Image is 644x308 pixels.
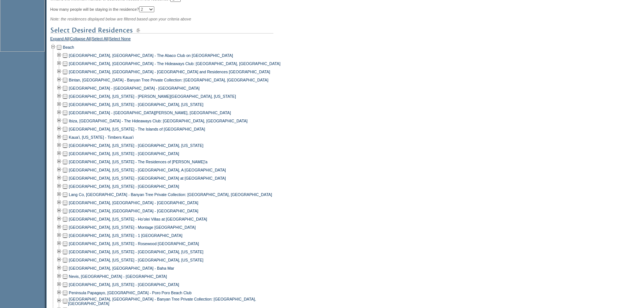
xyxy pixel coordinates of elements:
a: [GEOGRAPHIC_DATA], [GEOGRAPHIC_DATA] - [GEOGRAPHIC_DATA] [69,209,198,213]
div: | | | [50,36,286,43]
a: [GEOGRAPHIC_DATA] - [GEOGRAPHIC_DATA][PERSON_NAME], [GEOGRAPHIC_DATA] [69,110,231,115]
span: Note: the residences displayed below are filtered based upon your criteria above [50,17,191,21]
a: Peninsula Papagayo, [GEOGRAPHIC_DATA] - Poro Poro Beach Club [69,291,191,295]
a: [GEOGRAPHIC_DATA], [US_STATE] - The Residences of [PERSON_NAME]'a [69,160,207,164]
a: [GEOGRAPHIC_DATA] - [GEOGRAPHIC_DATA] - [GEOGRAPHIC_DATA] [69,86,200,90]
a: [GEOGRAPHIC_DATA], [GEOGRAPHIC_DATA] - The Abaco Club on [GEOGRAPHIC_DATA] [69,53,233,58]
a: [GEOGRAPHIC_DATA], [US_STATE] - Montage [GEOGRAPHIC_DATA] [69,225,196,230]
a: [GEOGRAPHIC_DATA], [US_STATE] - 1 [GEOGRAPHIC_DATA] [69,233,183,238]
a: Expand All [50,36,69,43]
a: Nevis, [GEOGRAPHIC_DATA] - [GEOGRAPHIC_DATA] [69,274,167,279]
a: [GEOGRAPHIC_DATA], [US_STATE] - [GEOGRAPHIC_DATA], [US_STATE] [69,143,203,148]
a: [GEOGRAPHIC_DATA], [US_STATE] - [GEOGRAPHIC_DATA], [US_STATE] [69,250,203,254]
a: [GEOGRAPHIC_DATA], [US_STATE] - [GEOGRAPHIC_DATA] at [GEOGRAPHIC_DATA] [69,176,226,180]
a: [GEOGRAPHIC_DATA], [US_STATE] - The Islands of [GEOGRAPHIC_DATA] [69,127,205,131]
a: [GEOGRAPHIC_DATA], [US_STATE] - Ho'olei Villas at [GEOGRAPHIC_DATA] [69,217,207,221]
a: [GEOGRAPHIC_DATA], [US_STATE] - [PERSON_NAME][GEOGRAPHIC_DATA], [US_STATE] [69,94,236,99]
a: [GEOGRAPHIC_DATA], [GEOGRAPHIC_DATA] - Banyan Tree Private Collection: [GEOGRAPHIC_DATA], [GEOGRA... [68,297,256,306]
a: Ibiza, [GEOGRAPHIC_DATA] - The Hideaways Club: [GEOGRAPHIC_DATA], [GEOGRAPHIC_DATA] [69,119,248,123]
a: [GEOGRAPHIC_DATA], [US_STATE] - [GEOGRAPHIC_DATA], A [GEOGRAPHIC_DATA] [69,168,226,172]
a: [GEOGRAPHIC_DATA], [GEOGRAPHIC_DATA] - [GEOGRAPHIC_DATA] and Residences [GEOGRAPHIC_DATA] [69,70,270,74]
a: [GEOGRAPHIC_DATA], [GEOGRAPHIC_DATA] - Baha Mar [69,266,174,270]
a: [GEOGRAPHIC_DATA], [GEOGRAPHIC_DATA] - [GEOGRAPHIC_DATA] [69,200,198,205]
a: [GEOGRAPHIC_DATA], [US_STATE] - [GEOGRAPHIC_DATA] [69,184,179,189]
a: Bintan, [GEOGRAPHIC_DATA] - Banyan Tree Private Collection: [GEOGRAPHIC_DATA], [GEOGRAPHIC_DATA] [69,78,268,82]
a: [GEOGRAPHIC_DATA], [US_STATE] - [GEOGRAPHIC_DATA], [US_STATE] [69,258,203,262]
a: Beach [63,45,74,49]
a: Lang Co, [GEOGRAPHIC_DATA] - Banyan Tree Private Collection: [GEOGRAPHIC_DATA], [GEOGRAPHIC_DATA] [69,192,272,197]
a: Select All [92,36,108,43]
a: Collapse All [70,36,91,43]
a: Kaua'i, [US_STATE] - Timbers Kaua'i [69,135,133,139]
a: [GEOGRAPHIC_DATA], [GEOGRAPHIC_DATA] - The Hideaways Club: [GEOGRAPHIC_DATA], [GEOGRAPHIC_DATA] [69,61,280,66]
a: [GEOGRAPHIC_DATA], [US_STATE] - [GEOGRAPHIC_DATA], [US_STATE] [69,102,203,107]
a: [GEOGRAPHIC_DATA], [US_STATE] - [GEOGRAPHIC_DATA] [69,282,179,287]
a: [GEOGRAPHIC_DATA], [US_STATE] - [GEOGRAPHIC_DATA] [69,151,179,156]
a: [GEOGRAPHIC_DATA], [US_STATE] - Rosewood [GEOGRAPHIC_DATA] [69,241,199,246]
a: Select None [109,36,131,43]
